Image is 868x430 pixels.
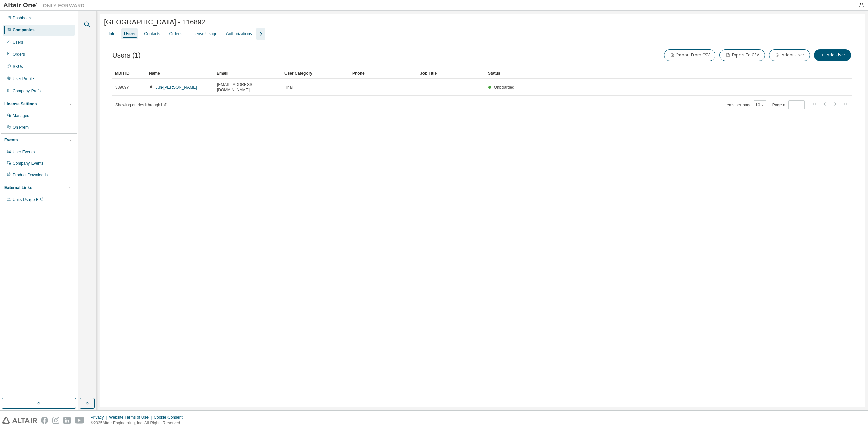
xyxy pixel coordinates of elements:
[154,415,186,420] div: Cookie Consent
[115,85,129,90] span: 389697
[3,2,88,9] img: Altair One
[13,113,29,118] div: Managed
[488,68,812,79] div: Status
[91,420,187,426] p: © 2025 Altair Engineering, Inc. All Rights Reserved.
[115,68,143,79] div: MDH ID
[13,125,29,130] div: On Prem
[494,85,514,90] span: Onboarded
[664,49,715,61] button: Import From CSV
[41,417,48,424] img: facebook.svg
[719,49,765,61] button: Export To CSV
[725,100,766,109] span: Items per page
[4,101,37,107] div: License Settings
[4,185,32,190] div: External Links
[156,85,197,90] a: Jun-[PERSON_NAME]
[13,40,23,45] div: Users
[104,18,205,26] span: [GEOGRAPHIC_DATA] - 116892
[115,103,168,107] span: Showing entries 1 through 1 of 1
[91,415,109,420] div: Privacy
[2,417,37,424] img: altair_logo.svg
[13,197,44,202] span: Units Usage BI
[352,68,415,79] div: Phone
[769,49,810,61] button: Adopt User
[772,100,805,109] span: Page n.
[13,27,35,33] div: Companies
[75,417,84,424] img: youtube.svg
[814,49,851,61] button: Add User
[124,31,135,37] div: Users
[285,85,293,90] span: Trial
[13,88,43,94] div: Company Profile
[52,417,59,424] img: instagram.svg
[13,76,34,82] div: User Profile
[284,68,347,79] div: User Category
[108,31,115,37] div: Info
[420,68,482,79] div: Job Title
[226,31,252,37] div: Authorizations
[63,417,71,424] img: linkedin.svg
[13,64,23,69] div: SKUs
[13,161,43,166] div: Company Events
[112,51,141,59] span: Users (1)
[13,149,35,155] div: User Events
[4,137,18,143] div: Events
[755,102,765,108] button: 10
[13,172,48,178] div: Product Downloads
[144,31,160,37] div: Contacts
[169,31,182,37] div: Orders
[217,82,279,93] span: [EMAIL_ADDRESS][DOMAIN_NAME]
[13,15,33,21] div: Dashboard
[13,52,25,57] div: Orders
[149,68,211,79] div: Name
[109,415,154,420] div: Website Terms of Use
[217,68,279,79] div: Email
[190,31,217,37] div: License Usage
